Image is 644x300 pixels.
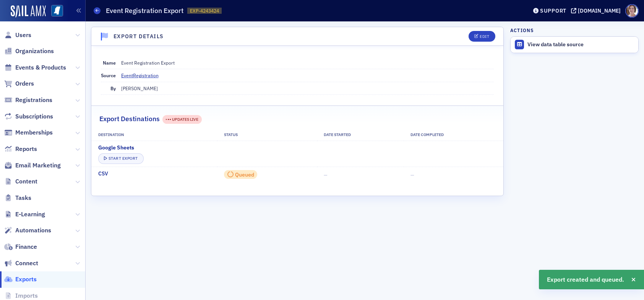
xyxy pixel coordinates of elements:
button: [DOMAIN_NAME] [571,8,623,13]
span: Registrations [15,96,52,104]
h4: Actions [510,27,534,34]
span: Memberships [15,128,53,137]
span: Automations [15,226,51,235]
span: EXP-4243424 [190,8,219,14]
a: Finance [4,243,37,251]
span: Connect [15,259,38,268]
div: 0 / 0 Rows [224,170,257,179]
span: Email Marketing [15,161,61,170]
span: Finance [15,243,37,251]
span: Export created and queued. [547,275,624,284]
span: By [110,85,116,91]
button: Start Export [98,153,144,164]
span: Reports [15,145,37,153]
div: UPDATES LIVE [162,115,202,124]
a: Reports [4,145,37,153]
a: Tasks [4,194,31,202]
h4: Export Details [114,32,164,41]
th: Status [217,129,317,141]
button: Edit [469,31,495,42]
span: Events & Products [15,63,66,72]
a: Exports [4,275,37,284]
span: Orders [15,79,34,88]
th: Date Started [317,129,404,141]
div: UPDATES LIVE [166,117,199,123]
a: Content [4,177,37,186]
span: — [324,172,328,178]
a: Organizations [4,47,54,55]
span: Google Sheets [98,144,134,152]
a: View data table source [511,37,638,53]
span: Users [15,31,31,39]
th: Date Completed [404,129,503,141]
div: View data table source [527,41,634,48]
span: Tasks [15,194,31,202]
a: Events & Products [4,63,66,72]
span: Organizations [15,47,54,55]
a: Connect [4,259,38,268]
span: E-Learning [15,210,45,219]
a: Users [4,31,31,39]
a: Imports [4,292,38,300]
a: E-Learning [4,210,45,219]
div: Edit [480,34,489,39]
a: Registrations [4,96,52,104]
img: SailAMX [11,5,46,18]
a: Orders [4,79,34,88]
dd: [PERSON_NAME] [121,82,494,94]
div: [DOMAIN_NAME] [578,7,621,14]
span: Subscriptions [15,112,53,121]
span: Imports [15,292,38,300]
dd: Event Registration Export [121,57,494,69]
span: Exports [15,275,37,284]
a: Subscriptions [4,112,53,121]
span: Source [101,72,116,78]
a: Email Marketing [4,161,61,170]
img: SailAMX [51,5,63,17]
span: Profile [625,4,639,18]
a: Automations [4,226,51,235]
span: Name [103,60,116,66]
a: View Homepage [46,5,63,18]
span: — [410,172,414,178]
th: Destination [91,129,217,141]
h1: Event Registration Export [106,6,183,15]
div: Support [540,7,566,14]
span: CSV [98,170,108,178]
a: EventRegistration [121,72,164,79]
a: Memberships [4,128,53,137]
span: Content [15,177,37,186]
h2: Export Destinations [99,114,160,124]
div: Queued [235,173,254,177]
